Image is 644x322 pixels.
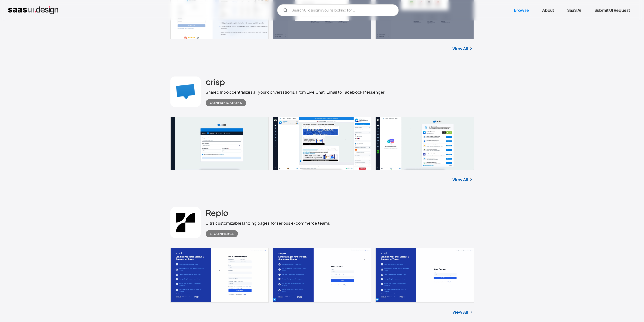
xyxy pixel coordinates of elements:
[210,100,242,106] div: Communications
[206,89,384,95] div: Shared Inbox centralizes all your conversations. From Live Chat, Email to Facebook Messenger
[210,231,234,237] div: E-commerce
[277,4,399,16] form: Email Form
[508,5,535,16] a: Browse
[206,76,225,89] a: crisp
[452,45,468,51] a: View All
[206,207,228,217] h2: Replo
[206,220,330,226] div: Ultra customizable landing pages for serious e-commerce teams
[452,309,468,315] a: View All
[277,4,399,16] input: Search UI designs you're looking for...
[8,6,58,14] a: home
[206,207,228,220] a: Replo
[452,176,468,182] a: View All
[206,76,225,86] h2: crisp
[536,5,560,16] a: About
[588,5,636,16] a: Submit UI Request
[561,5,587,16] a: SaaS Ai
